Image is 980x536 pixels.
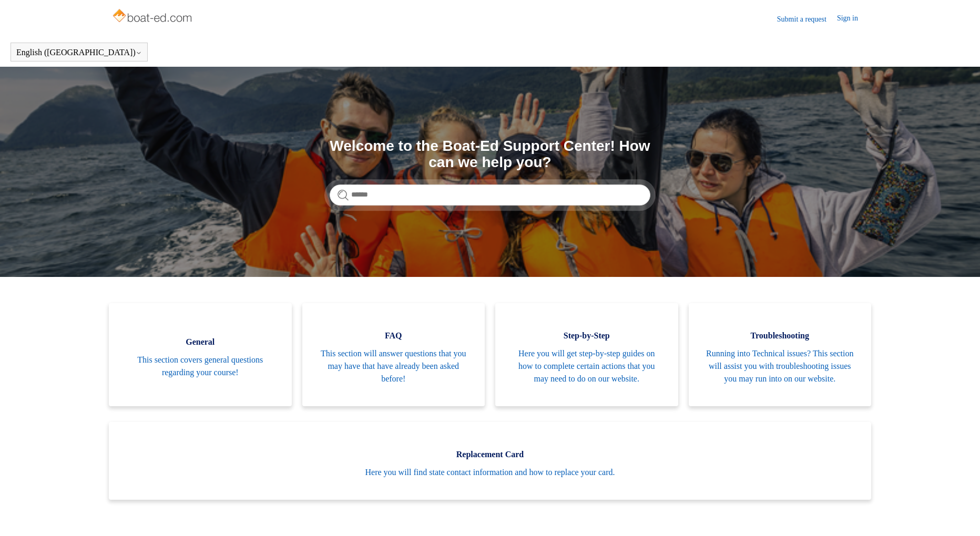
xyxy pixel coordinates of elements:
span: Step-by-Step [511,329,662,342]
a: Submit a request [777,14,837,25]
a: Troubleshooting Running into Technical issues? This section will assist you with troubleshooting ... [689,303,872,406]
span: Here you will get step-by-step guides on how to complete certain actions that you may need to do ... [511,347,662,385]
a: FAQ This section will answer questions that you may have that have already been asked before! [302,303,485,406]
h1: Welcome to the Boat-Ed Support Center! How can we help you? [330,138,650,171]
span: General [125,336,276,348]
input: Search [330,184,650,205]
span: Troubleshooting [705,329,856,342]
span: This section will answer questions that you may have that have already been asked before! [318,347,469,385]
span: Running into Technical issues? This section will assist you with troubleshooting issues you may r... [705,347,856,385]
span: This section covers general questions regarding your course! [125,354,276,379]
img: Boat-Ed Help Center home page [111,6,195,27]
a: General This section covers general questions regarding your course! [109,303,292,406]
button: English ([GEOGRAPHIC_DATA]) [16,48,142,57]
div: Live chat [945,501,972,528]
span: Replacement Card [125,448,855,461]
span: Here you will find state contact information and how to replace your card. [125,466,855,479]
span: FAQ [318,329,469,342]
a: Sign in [837,13,869,25]
a: Step-by-Step Here you will get step-by-step guides on how to complete certain actions that you ma... [495,303,678,406]
a: Replacement Card Here you will find state contact information and how to replace your card. [109,422,871,500]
